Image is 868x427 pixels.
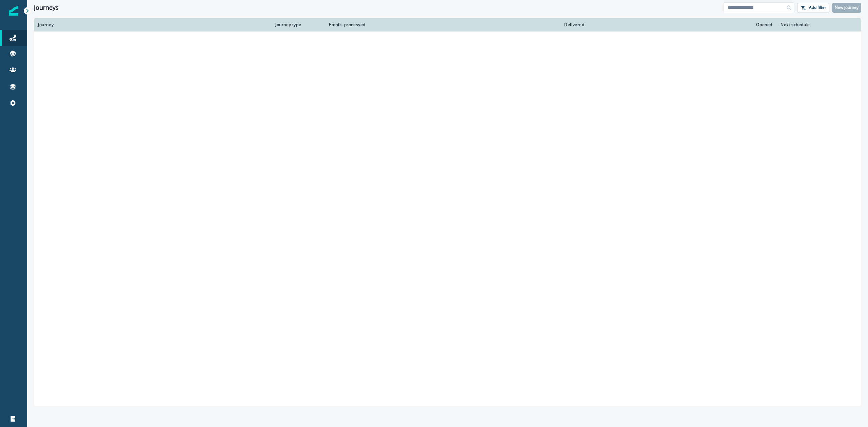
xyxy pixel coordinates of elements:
div: Journey type [275,22,318,27]
img: Inflection [9,6,18,16]
button: New journey [832,3,861,13]
p: New journey [835,5,859,10]
div: Next schedule [781,22,840,27]
div: Journey [38,22,267,27]
h1: Journeys [34,4,59,12]
p: Add filter [809,5,826,10]
div: Emails processed [326,22,366,27]
button: Add filter [797,3,829,13]
div: Delivered [374,22,585,27]
div: Opened [593,22,772,27]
